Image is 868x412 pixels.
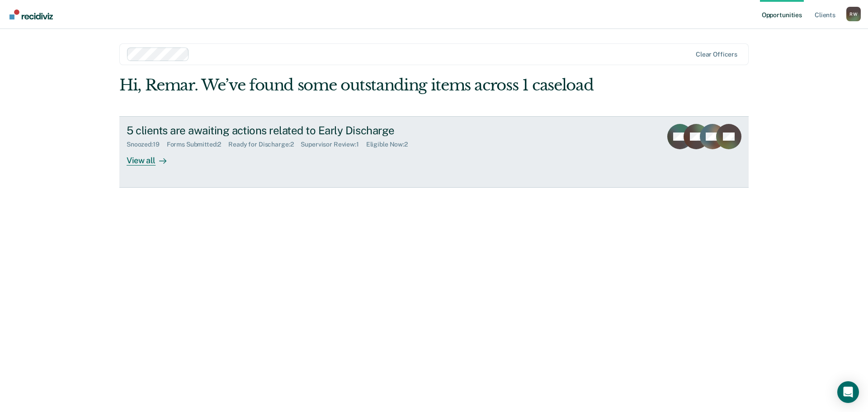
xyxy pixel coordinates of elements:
[846,7,861,21] button: Profile dropdown button
[846,7,861,21] div: R W
[127,141,167,148] div: Snoozed : 19
[127,148,177,166] div: View all
[9,9,53,19] img: Recidiviz
[301,141,366,148] div: Supervisor Review : 1
[119,76,623,95] div: Hi, Remar. We’ve found some outstanding items across 1 caseload
[167,141,229,148] div: Forms Submitted : 2
[366,141,415,148] div: Eligible Now : 2
[228,141,301,148] div: Ready for Discharge : 2
[837,381,859,403] div: Open Intercom Messenger
[696,51,737,58] div: Clear officers
[119,116,749,188] a: 5 clients are awaiting actions related to Early DischargeSnoozed:19Forms Submitted:2Ready for Dis...
[127,124,444,137] div: 5 clients are awaiting actions related to Early Discharge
